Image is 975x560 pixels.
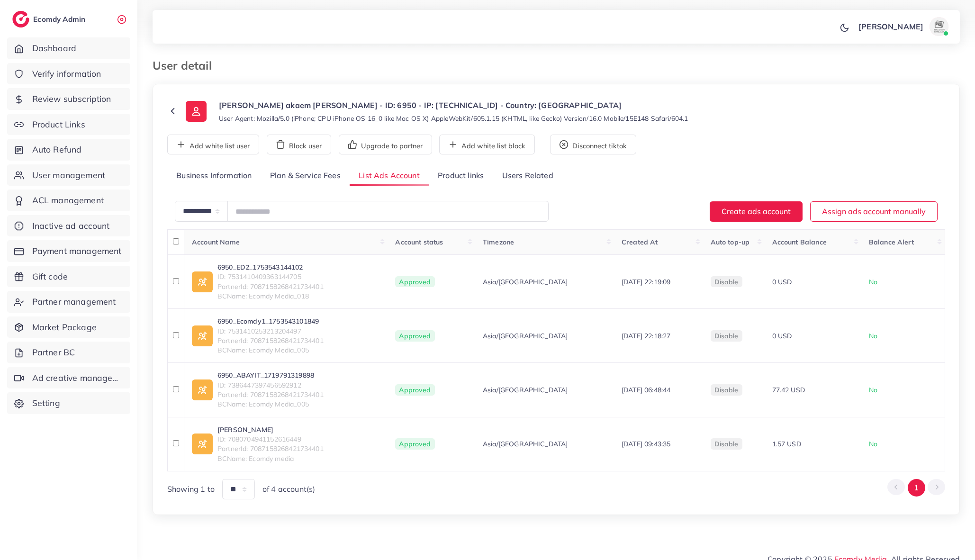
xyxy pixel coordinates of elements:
span: Auto top-up [711,238,750,246]
small: User Agent: Mozilla/5.0 (iPhone; CPU iPhone OS 16_0 like Mac OS X) AppleWebKit/605.1.15 (KHTML, l... [219,114,688,123]
span: Account Name [192,238,240,246]
span: Review subscription [32,93,111,105]
span: [DATE] 22:18:27 [622,332,670,340]
span: Partner management [32,296,116,308]
a: 6950_ABAYIT_1719791319898 [217,370,324,380]
span: ID: 7531410253213204497 [217,326,324,336]
span: BCName: Ecomdy Media_005 [217,399,324,409]
button: Assign ads account manually [810,201,938,222]
a: List Ads Account [350,166,429,186]
span: ID: 7080704941152616449 [217,434,324,444]
a: Ad creative management [7,367,130,389]
span: Gift code [32,271,68,283]
a: Verify information [7,63,130,85]
span: Approved [395,330,434,342]
img: ic-ad-info.7fc67b75.svg [192,434,213,454]
img: ic-user-info.36bf1079.svg [186,101,207,122]
a: Dashboard [7,37,130,59]
span: Approved [395,438,434,450]
span: disable [714,278,739,286]
h2: Ecomdy Admin [33,15,88,24]
a: Payment management [7,240,130,262]
span: Dashboard [32,42,76,54]
span: BCName: Ecomdy media [217,454,324,463]
a: Auto Refund [7,139,130,161]
span: Auto Refund [32,144,82,156]
span: Market Package [32,321,97,334]
p: [PERSON_NAME] akaem [PERSON_NAME] - ID: 6950 - IP: [TECHNICAL_ID] - Country: [GEOGRAPHIC_DATA] [219,99,688,111]
span: [DATE] 09:43:35 [622,440,670,448]
span: Approved [395,384,434,396]
span: PartnerId: 7087158268421734401 [217,444,324,453]
a: [PERSON_NAME]avatar [853,17,952,36]
ul: Pagination [887,479,945,497]
span: Payment management [32,245,122,257]
a: ACL management [7,190,130,211]
span: BCName: Ecomdy Media_005 [217,345,324,355]
a: 6950_ED2_1753543144102 [217,262,324,272]
span: Asia/[GEOGRAPHIC_DATA] [483,385,568,395]
button: Go to page 1 [908,479,925,497]
span: 0 USD [772,278,792,286]
span: User management [32,169,105,181]
span: No [869,332,877,340]
span: Account status [395,238,443,246]
span: Asia/[GEOGRAPHIC_DATA] [483,331,568,341]
img: logo [12,11,29,27]
h3: User detail [153,59,219,72]
a: Gift code [7,266,130,288]
span: Verify information [32,68,101,80]
span: No [869,386,877,394]
span: PartnerId: 7087158268421734401 [217,336,324,345]
span: Created At [622,238,658,246]
img: ic-ad-info.7fc67b75.svg [192,325,213,346]
button: Block user [267,135,331,154]
span: Account Balance [772,238,827,246]
span: Approved [395,276,434,288]
button: Add white list block [439,135,535,154]
a: Users Related [493,166,562,186]
span: of 4 account(s) [262,484,315,495]
span: ID: 7386447397456592912 [217,380,324,390]
span: ID: 7531410409363144705 [217,272,324,281]
img: ic-ad-info.7fc67b75.svg [192,379,213,400]
button: Upgrade to partner [339,135,432,154]
span: Asia/[GEOGRAPHIC_DATA] [483,277,568,287]
a: Review subscription [7,88,130,110]
span: Product Links [32,118,85,131]
span: Timezone [483,238,514,246]
span: disable [714,386,739,394]
span: 1.57 USD [772,440,801,448]
img: ic-ad-info.7fc67b75.svg [192,271,213,292]
span: disable [714,440,739,448]
span: [DATE] 22:19:09 [622,278,670,286]
a: Product links [429,166,493,186]
button: Disconnect tiktok [550,135,636,154]
span: PartnerId: 7087158268421734401 [217,390,324,399]
a: Market Package [7,316,130,338]
button: Add white list user [167,135,259,154]
img: avatar [930,17,948,36]
span: Ad creative management [32,372,123,384]
button: Create ads account [710,201,803,222]
a: Inactive ad account [7,215,130,237]
span: Partner BC [32,346,75,359]
a: Plan & Service Fees [261,166,350,186]
span: Setting [32,397,60,409]
span: [DATE] 06:48:44 [622,386,670,394]
a: [PERSON_NAME] [217,425,324,434]
span: Asia/[GEOGRAPHIC_DATA] [483,439,568,449]
span: 77.42 USD [772,386,805,394]
a: logoEcomdy Admin [12,11,88,27]
span: 0 USD [772,332,792,340]
span: Balance Alert [869,238,914,246]
span: No [869,440,877,448]
span: disable [714,332,739,340]
span: PartnerId: 7087158268421734401 [217,282,324,291]
a: User management [7,164,130,186]
a: 6950_Ecomdy1_1753543101849 [217,316,324,326]
span: No [869,278,877,286]
a: Setting [7,392,130,414]
span: BCName: Ecomdy Media_018 [217,291,324,301]
a: Business Information [167,166,261,186]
